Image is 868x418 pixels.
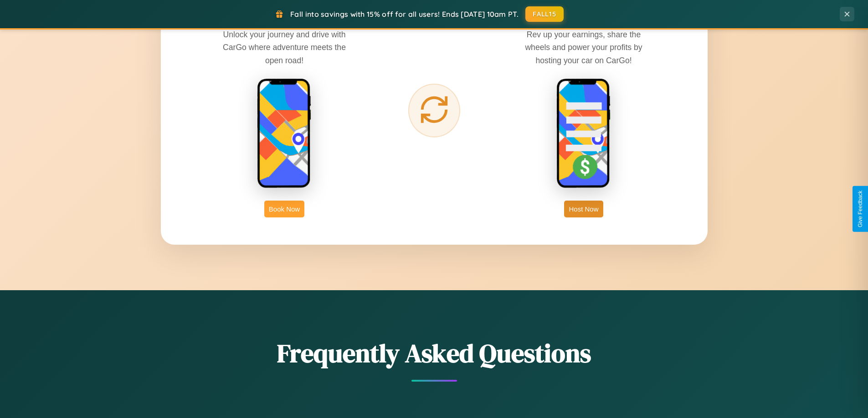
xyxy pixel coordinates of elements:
button: FALL15 [525,6,564,22]
div: Give Feedback [857,191,863,227]
img: host phone [556,78,611,189]
span: Fall into savings with 15% off for all users! Ends [DATE] 10am PT. [290,10,519,19]
button: Host Now [564,201,603,217]
img: rent phone [257,78,312,189]
button: Book Now [264,201,304,217]
p: Rev up your earnings, share the wheels and power your profits by hosting your car on CarGo! [515,28,652,66]
h2: Frequently Asked Questions [161,336,708,371]
p: Unlock your journey and drive with CarGo where adventure meets the open road! [216,28,353,66]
